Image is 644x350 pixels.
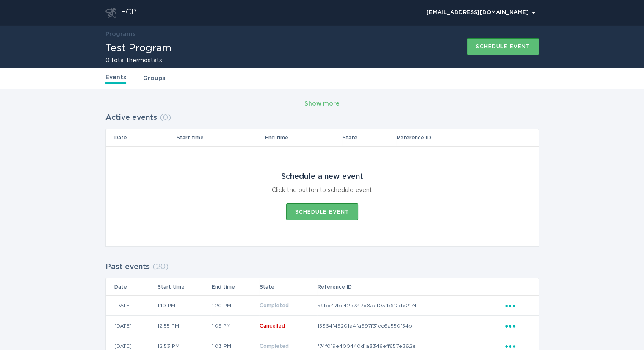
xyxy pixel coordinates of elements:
a: Programs [105,31,135,37]
div: Click the button to schedule event [272,186,372,195]
div: Schedule event [476,44,530,49]
h1: Test Program [105,43,171,53]
div: Schedule a new event [281,172,363,181]
span: Completed [260,303,289,308]
tr: Table Headers [106,129,539,146]
h2: Past events [105,259,150,275]
h2: 0 total thermostats [105,58,171,64]
span: ( 0 ) [160,114,171,122]
th: Date [106,278,157,295]
div: Show more [304,99,340,108]
td: 1:10 PM [157,295,211,316]
button: Schedule event [467,38,539,55]
div: ECP [121,8,136,18]
button: Schedule event [286,203,358,220]
td: [DATE] [106,316,157,336]
th: End time [211,278,259,295]
th: End time [265,129,342,146]
div: Schedule event [295,209,349,214]
th: Start time [176,129,264,146]
tr: 63e5e81263bd488fb192221522cffca8 [106,316,539,336]
th: Reference ID [396,129,505,146]
h2: Active events [105,110,157,125]
span: Cancelled [260,323,285,328]
button: Go to dashboard [105,8,116,18]
a: Events [105,73,126,84]
td: 1:20 PM [211,295,259,316]
td: 12:55 PM [157,316,211,336]
tr: Table Headers [106,278,539,295]
th: State [342,129,396,146]
td: 15364f45201a4fa697f31ec6a550f54b [317,316,505,336]
th: Reference ID [317,278,505,295]
span: ( 20 ) [152,263,169,271]
a: Groups [143,74,165,83]
td: 1:05 PM [211,316,259,336]
div: Popover menu [505,301,530,310]
button: Open user account details [423,6,539,19]
th: State [259,278,317,295]
td: [DATE] [106,295,157,316]
th: Date [106,129,177,146]
div: Popover menu [505,321,530,331]
div: [EMAIL_ADDRESS][DOMAIN_NAME] [426,10,535,15]
span: Completed [260,344,289,349]
td: 59bd47bc42b347d8aef05fb612de2174 [317,295,505,316]
div: Popover menu [423,6,539,19]
button: Show more [304,97,340,110]
tr: e5f4f6dc015d46ea84fed8c28f097cbf [106,295,539,316]
th: Start time [157,278,211,295]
